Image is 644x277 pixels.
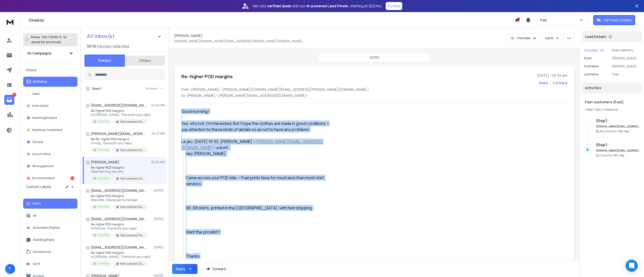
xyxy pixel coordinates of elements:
button: Others [125,55,165,66]
img: logo [5,17,15,26]
p: [PERSON_NAME] [612,64,640,68]
p: to: [PERSON_NAME] <[PERSON_NAME][EMAIL_ADDRESS][DOMAIN_NAME]> [181,93,567,98]
p: Interested [517,36,531,40]
div: Activities [582,82,642,94]
p: Awaiting Reply [33,238,55,242]
p: Press to check for shortcuts. [31,35,67,45]
p: [DATE] : 02:34 am [537,73,567,78]
button: Inbox [23,199,77,209]
button: Reply [539,80,548,85]
p: Past customers (Fuel) [120,177,144,180]
button: Meeting Booked [23,113,77,123]
p: [DATE] [153,217,165,221]
p: Reply Received [600,129,629,133]
h1: Re: higher POD margins [181,73,233,80]
p: Inbox [33,202,41,206]
p: 04:27 PM [152,132,165,136]
h1: [PERSON_NAME][EMAIL_ADDRESS][DOMAIN_NAME] [91,131,146,136]
h6: Step 1 : [596,118,640,124]
label: Select [92,87,101,91]
p: Out of office [32,152,51,156]
strong: verified leads [267,4,291,9]
h1: [EMAIL_ADDRESS][DOMAIN_NAME] [91,245,146,250]
p: Interested [97,205,109,209]
strong: AI-powered Lead Finder, [306,4,349,9]
p: Campaign [584,48,598,52]
p: Past customers (Fuel) [120,262,144,266]
p: Meeting Booked [32,116,57,120]
p: Hi Kreg, Thanks for your reply! [91,141,147,145]
p: Past customers (Fuel) [120,148,144,152]
button: Unread only [23,247,77,257]
h6: [PERSON_NAME][EMAIL_ADDRESS][DOMAIN_NAME] [596,149,640,153]
p: Tillier [612,72,640,76]
h1: [EMAIL_ADDRESS][DOMAIN_NAME] [91,216,146,221]
p: Re: higher POD margins [91,109,151,113]
p: Meeting Completed [32,128,62,132]
p: Hi Fortune, Thanks for your reply! [91,226,147,230]
span: Ctrl + Shift + k [41,34,62,40]
p: All [33,214,36,218]
span: 18 / 18 [87,43,96,49]
p: Past customers (Fuel) [612,48,640,52]
h1: All Campaigns [27,51,52,56]
p: Past customers (Fuel) [120,234,144,237]
button: All Status [23,77,77,87]
h6: [PERSON_NAME][EMAIL_ADDRESS][DOMAIN_NAME] [596,125,640,128]
p: Email [584,56,592,60]
h1: [EMAIL_ADDRESS][DOMAIN_NAME] [91,188,146,193]
div: Le jeu. [DATE] 19:32, [PERSON_NAME] < > a écrit : [181,138,328,151]
div: | [585,108,639,112]
div: Forward [553,80,567,85]
p: Re: higher POD margins [91,251,151,255]
button: Reply [172,264,197,274]
button: Get Free Credits [593,15,635,25]
p: 17 [12,93,16,97]
div: Reply [176,266,185,271]
span: 1 day in sequence [594,107,618,112]
p: Past customers (Fuel) [120,120,144,124]
button: Sent [23,259,77,269]
p: Interested [97,120,109,123]
button: Primary [85,55,125,67]
p: Closed [32,140,43,144]
p: Add to [545,36,554,40]
p: Lead [32,92,39,96]
button: Not Interested17 [23,173,77,183]
p: Re: higher POD margins [91,194,147,198]
h3: Filters [23,67,77,74]
p: [PERSON_NAME][DOMAIN_NAME][EMAIL_ADDRESS][PERSON_NAME][DOMAIN_NAME] [612,56,640,60]
h1: All Inbox(s) [87,34,115,39]
button: Interested [23,101,77,111]
h1: [PERSON_NAME] [174,33,203,38]
p: Hi [PERSON_NAME], Thanks for your reply! [91,113,151,117]
p: All Status [33,80,47,84]
button: Lead [23,89,77,99]
p: 04:24 PM [151,103,165,107]
button: All Campaigns [23,48,77,58]
button: T [5,264,15,274]
div: 17 [70,176,74,180]
p: 02:34 AM [151,160,165,164]
button: Campaign [584,48,604,52]
h1: [EMAIL_ADDRESS][DOMAIN_NAME] [91,103,146,108]
p: Hola Mille, Gracias por tu mensaje. [91,198,147,202]
h3: Custom Labels [26,184,51,189]
div: Yes, why not, I'm interested. But I hope the clothes are made in good conditions. I pay attention... [181,120,328,132]
p: Interested [97,176,109,180]
h1: [PERSON_NAME] [91,160,119,165]
button: Forward [202,264,230,274]
button: Closed [23,137,77,147]
p: Interested [97,148,109,152]
p: Lead Details [585,34,606,39]
p: Wrong person [32,164,54,168]
p: Automatic Replies [33,226,60,230]
span: 12th, Sep [613,154,624,157]
div: Open Intercom Messenger [626,260,638,272]
p: Last Name [584,72,598,76]
h1: Past customers (Fuel) [585,100,639,105]
p: Sent [33,262,40,266]
button: Meeting Completed [23,125,77,135]
div: Good morning ! [181,108,328,132]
